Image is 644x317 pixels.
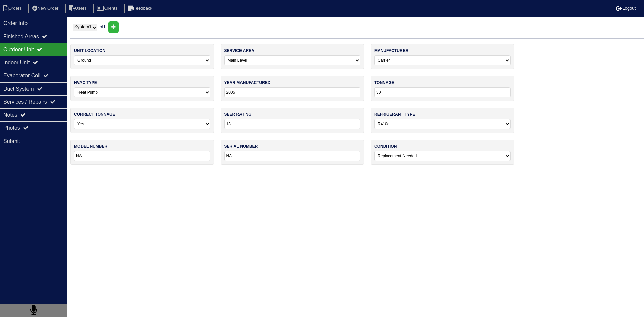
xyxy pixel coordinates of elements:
label: refrigerant type [374,111,415,117]
li: Users [65,4,92,13]
label: service area [224,48,254,54]
label: correct tonnage [74,111,115,117]
label: year manufactured [224,80,271,86]
label: tonnage [374,80,394,86]
li: Feedback [124,4,158,13]
li: Clients [93,4,123,13]
label: condition [374,143,397,149]
li: New Order [28,4,64,13]
div: of 1 [70,21,644,33]
label: unit location [74,48,105,54]
a: Clients [93,6,123,11]
label: serial number [224,143,258,149]
label: seer rating [224,111,252,117]
label: model number [74,143,107,149]
label: manufacturer [374,48,408,54]
a: Logout [616,6,636,11]
a: Users [65,6,92,11]
label: hvac type [74,80,97,86]
a: New Order [28,6,64,11]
